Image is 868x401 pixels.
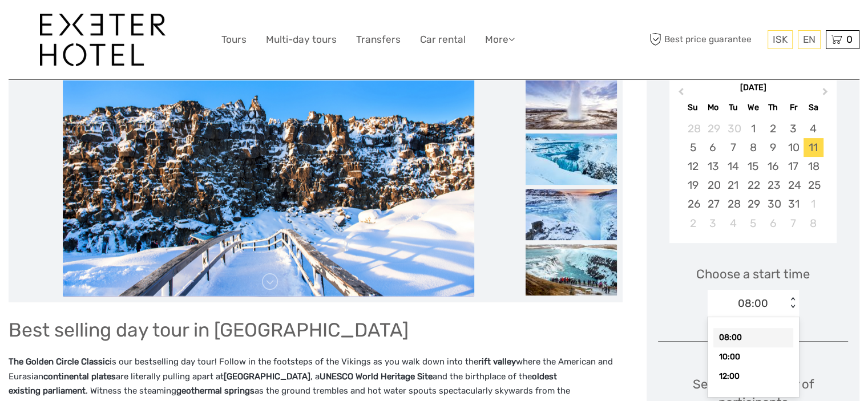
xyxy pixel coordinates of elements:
span: Choose a start time [696,265,810,283]
div: Choose Tuesday, October 14th, 2025 [723,157,743,176]
div: Choose Friday, October 10th, 2025 [783,138,803,157]
button: Open LiveChat chat widget [131,18,145,31]
div: < > [788,297,798,309]
div: Choose Monday, November 3rd, 2025 [703,214,723,233]
img: b95fbf40f6eb48b1835bd6e9f9e4a15b_slider_thumbnail.jpg [526,244,617,295]
div: Sa [804,100,823,115]
div: Choose Saturday, October 18th, 2025 [804,157,823,176]
div: Tu [723,100,743,115]
span: ISK [773,34,788,45]
div: Choose Saturday, October 4th, 2025 [804,119,823,138]
div: [DATE] [669,82,837,94]
div: Su [683,100,703,115]
div: Choose Wednesday, October 15th, 2025 [743,157,763,176]
div: Choose Monday, October 27th, 2025 [703,195,723,213]
div: Choose Saturday, October 11th, 2025 [804,138,823,157]
div: Choose Saturday, October 25th, 2025 [804,176,823,195]
div: Choose Saturday, November 8th, 2025 [804,214,823,233]
strong: rift valley [478,357,516,367]
div: Choose Friday, October 17th, 2025 [783,157,803,176]
p: We're away right now. Please check back later! [16,20,129,29]
a: Tours [221,31,247,48]
div: Choose Thursday, October 30th, 2025 [763,195,783,213]
div: Choose Friday, October 31st, 2025 [783,195,803,213]
strong: continental plates [43,371,116,382]
div: Choose Wednesday, November 5th, 2025 [743,214,763,233]
div: Choose Friday, October 3rd, 2025 [783,119,803,138]
div: Th [763,100,783,115]
img: 1165b5f134c640d69f6d3a12f7e4e24d_slider_thumbnail.jpg [526,78,617,129]
div: Choose Tuesday, October 7th, 2025 [723,138,743,157]
div: Fr [783,100,803,115]
a: Transfers [356,31,401,48]
div: Choose Sunday, October 19th, 2025 [683,176,703,195]
div: Choose Friday, October 24th, 2025 [783,176,803,195]
button: Next Month [817,85,835,103]
button: Previous Month [671,85,689,103]
div: Choose Friday, November 7th, 2025 [783,214,803,233]
strong: geothermal springs [176,386,255,396]
div: Choose Thursday, November 6th, 2025 [763,214,783,233]
div: Choose Monday, October 20th, 2025 [703,176,723,195]
div: Choose Thursday, October 23rd, 2025 [763,176,783,195]
div: Choose Sunday, October 5th, 2025 [683,138,703,157]
div: Choose Thursday, October 2nd, 2025 [763,119,783,138]
div: Choose Monday, October 13th, 2025 [703,157,723,176]
div: Choose Tuesday, October 21st, 2025 [723,176,743,195]
div: 12:00 [713,367,793,386]
div: Choose Wednesday, October 22nd, 2025 [743,176,763,195]
strong: UNESCO World Heritage Site [320,371,433,382]
div: Choose Monday, September 29th, 2025 [703,119,723,138]
div: Choose Saturday, November 1st, 2025 [804,195,823,213]
span: Best price guarantee [647,30,765,49]
img: f05ce2ace1b449358594dd154c943b53_slider_thumbnail.jpg [526,133,617,185]
strong: The Golden Circle Classic [9,357,110,367]
div: We [743,100,763,115]
div: Choose Wednesday, October 8th, 2025 [743,138,763,157]
div: Choose Tuesday, October 28th, 2025 [723,195,743,213]
a: Car rental [420,31,466,48]
div: Mo [703,100,723,115]
div: Choose Monday, October 6th, 2025 [703,138,723,157]
div: Choose Tuesday, September 30th, 2025 [723,119,743,138]
div: Choose Sunday, November 2nd, 2025 [683,214,703,233]
div: Choose Thursday, October 16th, 2025 [763,157,783,176]
a: More [485,31,515,48]
div: Choose Sunday, October 26th, 2025 [683,195,703,213]
span: 0 [845,34,854,45]
div: Choose Wednesday, October 1st, 2025 [743,119,763,138]
img: 2858cc82e5a746d291d56d413d2c8506_slider_thumbnail.jpg [526,189,617,240]
img: a82d89997e2942f6a8a82aa615471e13_main_slider.jpg [63,23,474,297]
div: Choose Thursday, October 9th, 2025 [763,138,783,157]
div: Choose Wednesday, October 29th, 2025 [743,195,763,213]
div: month 2025-10 [673,119,833,233]
div: EN [798,30,821,49]
div: Choose Sunday, September 28th, 2025 [683,119,703,138]
div: 08:00 [713,328,793,347]
div: Choose Tuesday, November 4th, 2025 [723,214,743,233]
h1: Best selling day tour in [GEOGRAPHIC_DATA] [9,318,623,342]
div: 08:00 [738,296,768,311]
div: Choose Sunday, October 12th, 2025 [683,157,703,176]
a: Multi-day tours [266,31,337,48]
img: 1336-96d47ae6-54fc-4907-bf00-0fbf285a6419_logo_big.jpg [40,14,165,66]
div: 10:00 [713,347,793,367]
strong: [GEOGRAPHIC_DATA] [224,371,310,382]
